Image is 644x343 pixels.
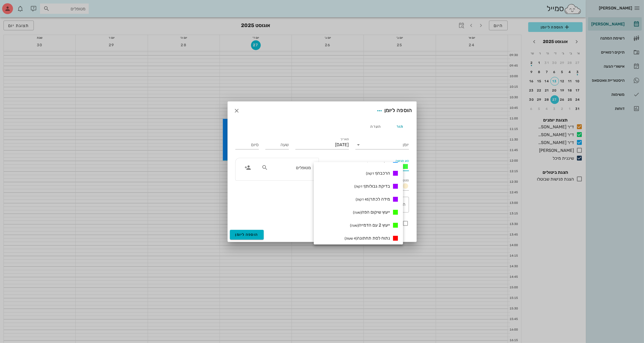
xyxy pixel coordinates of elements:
label: סוג פגישה [395,159,409,163]
div: סטטוסתור נקבע [325,182,409,190]
small: (45 דקות) [356,197,370,201]
span: מידה לכתר [356,197,390,202]
label: סטטוס [400,178,409,182]
small: (1 דקות) [366,171,377,175]
small: (שעה) [350,223,359,227]
span: בדיקת גבולות [354,184,390,189]
div: הערה [364,120,388,133]
small: (30 דקות) [363,158,377,162]
label: תאריך [340,137,349,141]
div: תור [388,120,412,133]
span: ביקורת [363,158,390,163]
span: ייעוץ שיקום הפה [353,210,390,215]
div: הוספה ליומן [375,106,412,116]
div: סוג פגישהמדידת עיצוב [325,162,409,171]
small: (4 שעות) [345,236,357,240]
span: הוספה ליומן [235,232,258,237]
span: ייעוץ 2 עם הדמייה [350,223,390,228]
small: (שעה) [353,210,362,214]
span: נתוח לסת תחתונה [345,236,390,241]
span: הרכבה [366,171,390,176]
button: הוספה ליומן [230,230,264,240]
div: יומן [355,141,409,149]
small: (1 דקות) [354,184,366,188]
